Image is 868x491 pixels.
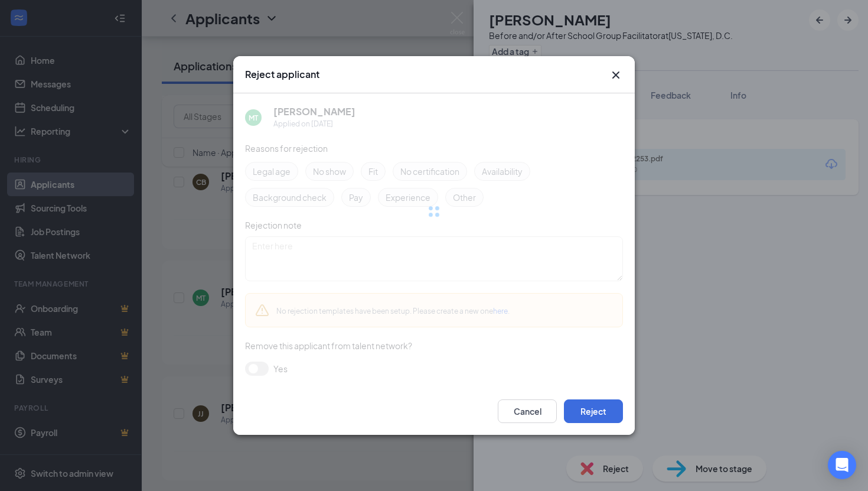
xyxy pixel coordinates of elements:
button: Cancel [498,399,557,423]
button: Close [609,68,623,82]
svg: Cross [609,68,623,82]
button: Reject [564,399,623,423]
h3: Reject applicant [245,68,319,81]
div: Open Intercom Messenger [828,451,856,479]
